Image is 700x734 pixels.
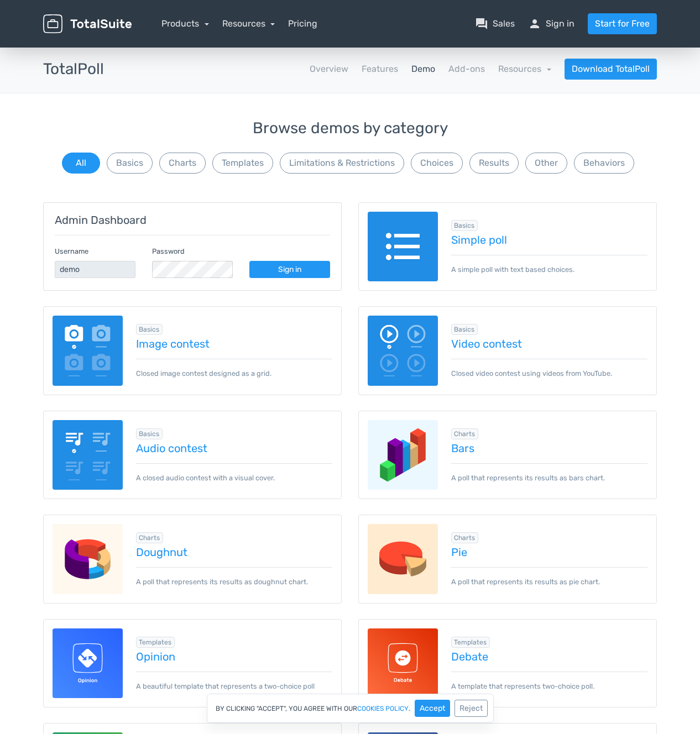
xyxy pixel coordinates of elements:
button: Accept [415,700,450,717]
button: Reject [455,700,488,717]
button: Behaviors [574,153,634,174]
a: Products [161,18,209,29]
p: A poll that represents its results as pie chart. [451,567,648,587]
a: question_answerSales [475,17,515,30]
a: Audio contest [136,442,333,454]
a: cookies policy [357,705,409,712]
button: Templates [212,153,273,174]
span: Browse all in Basics [136,324,163,335]
span: Browse all in Basics [136,428,163,439]
p: A closed audio contest with a visual cover. [136,463,333,483]
p: A poll that represents its results as bars chart. [451,463,648,483]
p: A simple poll with text based choices. [451,255,648,275]
a: Bars [451,442,648,454]
img: video-poll.png.webp [368,316,438,386]
p: Closed video contest using videos from YouTube. [451,359,648,379]
p: A beautiful template that represents a two-choice poll [136,672,333,691]
span: Browse all in Charts [451,428,479,439]
a: Pricing [288,17,317,30]
a: Sign in [249,261,330,278]
img: audio-poll.png.webp [53,420,123,490]
a: Overview [310,62,348,76]
a: Download TotalPoll [565,59,657,80]
span: Browse all in Basics [451,220,478,231]
a: Debate [451,651,648,663]
label: Password [152,246,185,256]
span: question_answer [475,17,488,30]
a: Video contest [451,338,648,350]
h3: Browse demos by category [43,120,657,137]
button: Other [525,153,567,174]
label: Username [55,246,88,256]
button: Charts [159,153,206,174]
a: personSign in [528,17,574,30]
button: All [62,153,100,174]
p: A template that represents two-choice poll. [451,672,648,691]
img: text-poll.png.webp [368,212,438,282]
h3: TotalPoll [43,61,104,78]
img: charts-doughnut.png.webp [53,524,123,594]
div: By clicking "Accept", you agree with our . [207,694,494,723]
a: Start for Free [588,13,657,34]
a: Image contest [136,338,333,350]
button: Basics [107,153,153,174]
span: Browse all in Basics [451,324,478,335]
img: debate-template-for-totalpoll.svg [368,628,438,699]
img: charts-bars.png.webp [368,420,438,490]
a: Pie [451,546,648,558]
span: Browse all in Charts [136,532,164,543]
a: Demo [411,62,435,76]
button: Limitations & Restrictions [280,153,404,174]
a: Opinion [136,651,333,663]
p: A poll that represents its results as doughnut chart. [136,567,333,587]
span: Browse all in Templates [136,637,175,648]
a: Resources [222,18,275,29]
span: Browse all in Charts [451,532,479,543]
h5: Admin Dashboard [55,214,330,226]
span: Browse all in Templates [451,637,490,648]
img: charts-pie.png.webp [368,524,438,594]
img: opinion-template-for-totalpoll.svg [53,628,123,699]
p: Closed image contest designed as a grid. [136,359,333,379]
span: person [528,17,541,30]
img: TotalSuite for WordPress [43,14,132,34]
a: Add-ons [448,62,485,76]
img: image-poll.png.webp [53,316,123,386]
a: Simple poll [451,234,648,246]
a: Features [362,62,398,76]
button: Choices [411,153,463,174]
a: Doughnut [136,546,333,558]
a: Resources [498,64,551,74]
button: Results [469,153,519,174]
